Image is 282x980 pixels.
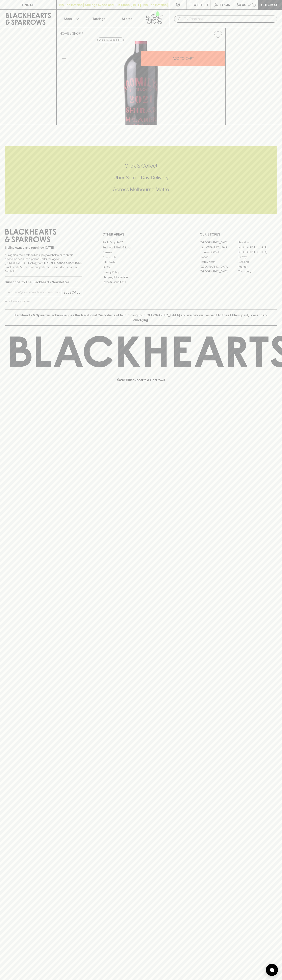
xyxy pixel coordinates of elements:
p: ADD TO CART [173,56,194,61]
a: Careers [102,250,180,255]
a: [GEOGRAPHIC_DATA] [200,264,238,269]
a: Prahran [238,264,277,269]
a: Fitzroy North [200,259,238,264]
button: Add to wishlist [97,38,124,42]
a: SHOP [72,32,81,35]
a: FAQ's [102,265,180,270]
input: e.g. jane@blackheartsandsparrows.com.au [8,289,62,296]
a: Thornbury [238,269,277,274]
a: HOME [60,32,69,35]
h5: Click & Collect [5,163,277,169]
p: Subscribe to The Blackhearts Newsletter [5,280,82,285]
a: [GEOGRAPHIC_DATA] [200,269,238,274]
p: OUR STORES [200,232,277,237]
div: Call to action block [5,146,277,214]
a: Business & Bulk Gifting [102,245,180,250]
p: SUBSCRIBE [63,290,80,295]
a: Fitzroy [238,254,277,259]
p: FIND US [22,2,34,7]
a: Terms & Conditions [102,280,180,285]
a: Tastings [85,10,113,28]
a: [GEOGRAPHIC_DATA] [200,245,238,250]
img: 39119.png [57,41,225,125]
a: [GEOGRAPHIC_DATA] [238,250,277,254]
h5: Across Melbourne Metro [5,186,277,193]
button: SUBSCRIBE [62,288,82,297]
button: ADD TO CART [141,51,225,66]
p: Stores [122,16,132,21]
h5: Uber Same-Day Delivery [5,174,277,181]
a: Bottle Drop FAQ's [102,240,180,245]
a: Braddon [238,240,277,245]
button: Add to wishlist [212,29,224,40]
a: Elwood [200,254,238,259]
a: Gift Cards [102,260,180,265]
a: Stores [113,10,141,28]
a: Shipping Information [102,275,180,279]
input: Try "Pinot noir" [184,16,274,22]
a: Geelong [238,259,277,264]
strong: Liquor License #32064953 [44,261,81,265]
a: Contact Us [102,255,180,260]
p: $0.00 [237,2,246,7]
p: We will never spam you [5,299,82,303]
a: [GEOGRAPHIC_DATA] [200,240,238,245]
p: Login [220,2,230,7]
a: Brunswick West [200,250,238,254]
p: Checkout [261,2,279,7]
p: Shop [64,16,72,21]
p: OTHER AREAS [102,232,180,237]
p: Wishlist [194,2,209,7]
a: [GEOGRAPHIC_DATA] [238,245,277,250]
img: bubble-icon [270,968,274,972]
a: Privacy Policy [102,270,180,275]
button: Shop [57,10,85,28]
p: Sibling owned and run since [DATE] [5,246,82,250]
p: Blackhearts & Sparrows acknowledges the traditional Custodians of land throughout [GEOGRAPHIC_DAT... [8,313,274,322]
p: 0 [253,4,255,6]
p: It is against the law to sell or supply alcohol to, or to obtain alcohol on behalf of a person un... [5,253,82,273]
p: Tastings [92,16,105,21]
